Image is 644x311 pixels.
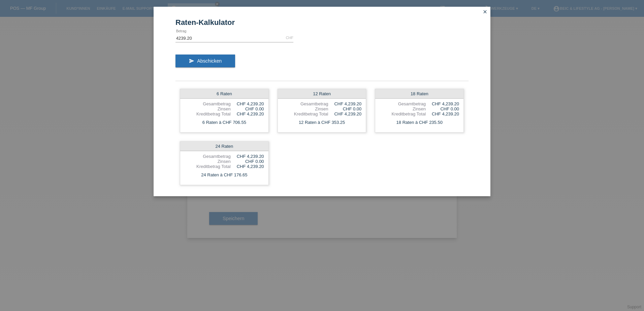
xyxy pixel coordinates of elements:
[231,106,264,111] div: CHF 0.00
[380,111,426,116] div: Kreditbetrag Total
[185,159,231,164] div: Zinsen
[231,159,264,164] div: CHF 0.00
[231,164,264,169] div: CHF 4,239.20
[197,58,222,64] span: Abschicken
[175,18,469,27] h1: Raten-Kalkulator
[278,118,366,127] div: 12 Raten à CHF 353.25
[426,111,459,116] div: CHF 4,239.20
[185,164,231,169] div: Kreditbetrag Total
[426,101,459,106] div: CHF 4,239.20
[278,89,366,99] div: 12 Raten
[282,106,328,111] div: Zinsen
[328,106,361,111] div: CHF 0.00
[282,111,328,116] div: Kreditbetrag Total
[231,111,264,116] div: CHF 4,239.20
[185,111,231,116] div: Kreditbetrag Total
[175,55,235,67] button: send Abschicken
[231,101,264,106] div: CHF 4,239.20
[375,118,463,127] div: 18 Raten à CHF 235.50
[481,8,489,16] a: close
[231,154,264,159] div: CHF 4,239.20
[286,36,293,40] div: CHF
[282,101,328,106] div: Gesamtbetrag
[185,101,231,106] div: Gesamtbetrag
[185,106,231,111] div: Zinsen
[380,106,426,111] div: Zinsen
[328,101,361,106] div: CHF 4,239.20
[328,111,361,116] div: CHF 4,239.20
[185,154,231,159] div: Gesamtbetrag
[426,106,459,111] div: CHF 0.00
[180,89,268,99] div: 6 Raten
[482,9,488,14] i: close
[380,101,426,106] div: Gesamtbetrag
[180,171,268,179] div: 24 Raten à CHF 176.65
[189,58,194,64] i: send
[375,89,463,99] div: 18 Raten
[180,118,268,127] div: 6 Raten à CHF 706.55
[180,142,268,151] div: 24 Raten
